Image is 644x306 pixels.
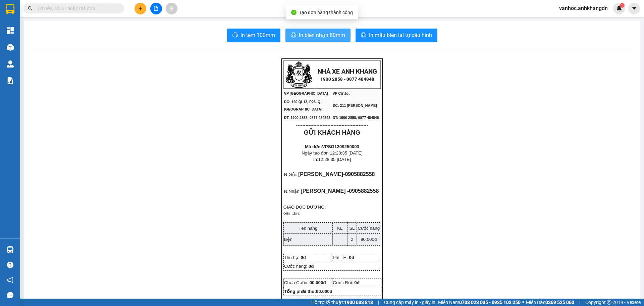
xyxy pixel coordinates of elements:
[7,27,14,34] img: dashboard-icon
[227,29,280,42] button: printerIn tem 100mm
[349,255,355,260] span: 0đ
[333,116,379,120] span: ĐT: 1900 2858, 0877 484848
[349,226,355,231] span: SL
[283,205,326,210] span: GIAO DỌC ĐƯỜNG:
[313,157,351,162] span: In:
[333,255,348,260] span: Phí TH:
[438,299,521,306] span: Miền Nam
[6,30,74,39] div: 0905882270
[620,3,625,8] sup: 1
[284,189,301,194] span: N.Nhận:
[284,116,330,120] span: ĐT: 1900 2858, 0877 484848
[579,299,580,306] span: |
[7,277,13,283] span: notification
[346,299,370,303] span: NV tạo đơn
[285,61,312,88] img: logo
[621,3,623,8] span: 1
[369,31,432,39] span: In mẫu biên lai tự cấu hình
[7,246,14,253] img: warehouse-icon
[6,6,16,13] span: Gửi:
[522,301,524,304] span: ⚪️
[378,299,379,306] span: |
[154,6,158,11] span: file-add
[322,144,359,149] span: VPSG1209250003
[298,171,343,177] span: [PERSON_NAME]
[7,60,14,68] img: warehouse-icon
[28,6,33,11] span: search
[6,22,74,30] div: Cửa [PERSON_NAME]
[358,226,380,231] span: Cước hàng
[311,299,373,306] span: Hỗ trợ kỹ thuật:
[333,91,350,95] span: VP Cư Jút
[291,32,296,39] span: printer
[296,123,368,128] span: ----------------------------------------------
[305,144,359,149] strong: Mã đơn:
[330,150,363,156] span: 12:28:35 [DATE]
[299,226,317,231] span: Tên hàng
[169,6,174,11] span: aim
[361,237,377,242] span: 90.000đ
[384,299,436,306] span: Cung cấp máy in - giấy in:
[309,264,314,269] span: 0đ
[304,129,360,136] strong: GỬI KHÁCH HÀNG
[78,30,132,39] div: 0905882270
[545,300,574,305] strong: 0369 525 060
[6,4,14,14] img: logo-vxr
[554,4,613,12] span: vanhoc.anhkhangdn
[345,171,375,177] span: 0905882558
[78,14,132,30] div: Cửa [PERSON_NAME]
[616,5,622,11] img: icon-new-feature
[291,10,297,15] span: check-circle
[37,5,116,12] input: Tìm tên, số ĐT hoặc mã đơn
[349,188,379,194] span: 0905882558
[7,262,13,268] span: question-circle
[135,3,146,14] button: plus
[299,10,353,15] span: Tạo đơn hàng thành công
[320,77,374,82] strong: 1900 2858 - 0877 484848
[240,31,275,39] span: In tem 100mm
[284,264,307,269] span: Cước hàng:
[78,6,95,13] span: Nhận:
[297,299,322,303] span: Người gửi hàng
[607,300,611,305] span: copyright
[283,211,300,216] span: Ghi chú:
[284,172,297,177] span: N.Gửi:
[7,292,13,298] span: message
[318,68,377,75] strong: NHÀ XE ANH KHANG
[78,6,132,14] div: VP Cư Jút
[299,31,345,39] span: In biên nhận 80mm
[351,237,353,242] span: 2
[628,3,640,14] button: caret-down
[166,3,177,14] button: aim
[526,299,574,306] span: Miền Bắc
[284,255,300,260] span: Thu hộ:
[333,280,360,285] span: Cước Rồi:
[301,255,306,260] span: 0đ
[7,77,14,84] img: solution-icon
[284,280,326,285] span: Chưa Cước:
[333,103,377,107] span: ĐC: 211 [PERSON_NAME]
[302,150,363,156] span: Ngày tạo đơn:
[310,280,326,285] span: 90.000đ
[301,188,379,194] span: [PERSON_NAME] -
[356,29,437,42] button: printerIn mẫu biên lai tự cấu hình
[6,6,74,22] div: VP [GEOGRAPHIC_DATA]
[150,3,162,14] button: file-add
[284,237,292,242] span: kiện
[316,289,332,294] span: 90.000đ
[361,32,366,39] span: printer
[284,100,322,111] span: ĐC: 120 QL13, P26, Q [GEOGRAPHIC_DATA]
[7,44,14,51] img: warehouse-icon
[343,171,375,177] span: -
[232,32,238,39] span: printer
[284,91,328,95] span: VP [GEOGRAPHIC_DATA]
[284,289,332,294] strong: Tổng phải thu:
[459,300,521,305] strong: 0708 023 035 - 0935 103 250
[631,5,637,11] span: caret-down
[344,300,373,305] strong: 1900 633 818
[318,157,351,162] span: 12:28:35 [DATE]
[77,43,133,60] div: 250.000
[77,43,92,59] span: Chưa cước :
[138,6,143,11] span: plus
[285,29,351,42] button: printerIn biên nhận 80mm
